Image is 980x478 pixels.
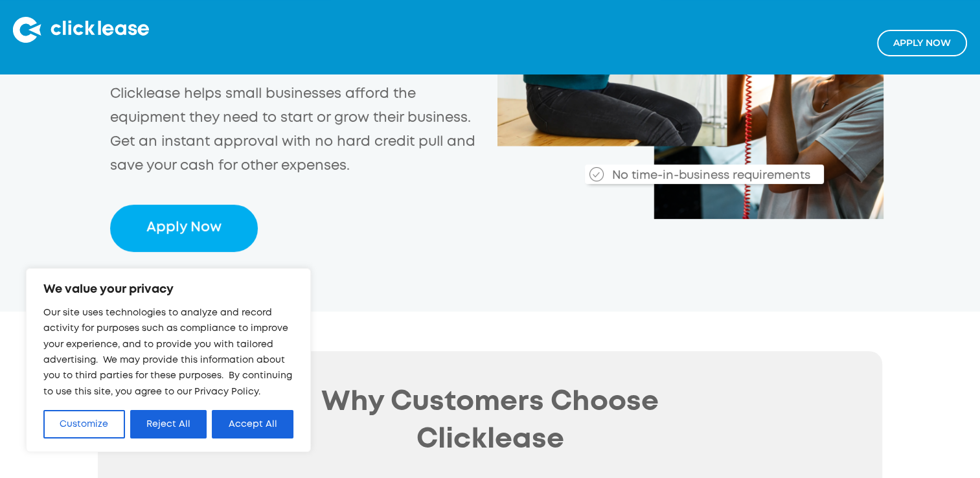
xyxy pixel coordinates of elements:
[43,410,125,438] button: Customize
[43,282,293,297] p: We value your privacy
[43,309,292,396] span: Our site uses technologies to analyze and record activity for purposes such as compliance to impr...
[212,410,293,438] button: Accept All
[130,410,207,438] button: Reject All
[13,17,149,43] img: Clicklease logo
[26,268,311,452] div: We value your privacy
[589,167,604,181] img: Checkmark_callout
[301,383,679,459] h2: Why Customers Choose Clicklease
[877,30,967,56] a: Apply NOw
[538,155,824,185] div: No time-in-business requirements
[110,83,478,178] p: Clicklease helps small businesses afford the equipment they need to start or grow their business....
[110,205,258,252] a: Apply Now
